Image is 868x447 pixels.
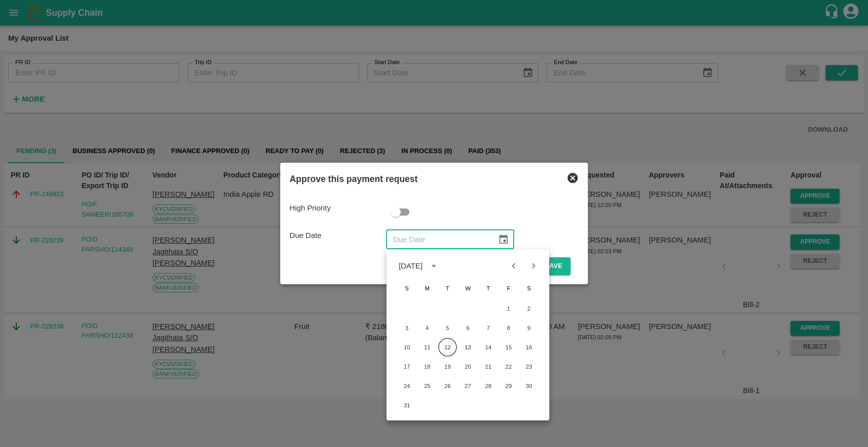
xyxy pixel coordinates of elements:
[459,357,477,376] button: 20
[398,396,416,414] button: 31
[494,230,513,249] button: Choose date
[398,319,416,337] button: 3
[459,377,477,395] button: 27
[438,377,457,395] button: 26
[479,357,497,376] button: 21
[520,338,538,356] button: 16
[459,319,477,337] button: 6
[418,357,436,376] button: 18
[398,357,416,376] button: 17
[438,338,457,356] button: 12
[459,338,477,356] button: 13
[520,377,538,395] button: 30
[418,278,436,299] span: Monday
[499,338,518,356] button: 15
[499,319,518,337] button: 8
[398,278,416,299] span: Sunday
[536,257,570,275] button: Save
[479,377,497,395] button: 28
[289,202,385,214] p: High Priority
[459,278,477,299] span: Wednesday
[418,338,436,356] button: 11
[426,258,442,274] button: calendar view is open, switch to year view
[289,174,417,184] b: Approve this payment request
[524,256,543,276] button: Next month
[438,319,457,337] button: 5
[520,278,538,299] span: Saturday
[289,230,385,241] p: Due Date
[520,357,538,376] button: 23
[418,377,436,395] button: 25
[499,300,518,318] button: 1
[398,377,416,395] button: 24
[499,357,518,376] button: 22
[418,319,436,337] button: 4
[479,319,497,337] button: 7
[504,256,523,276] button: Previous month
[438,278,457,299] span: Tuesday
[499,278,518,299] span: Friday
[399,260,423,272] div: [DATE]
[386,230,490,249] input: Due Date
[479,338,497,356] button: 14
[398,338,416,356] button: 10
[520,300,538,318] button: 2
[499,377,518,395] button: 29
[520,319,538,337] button: 9
[438,357,457,376] button: 19
[479,278,497,299] span: Thursday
